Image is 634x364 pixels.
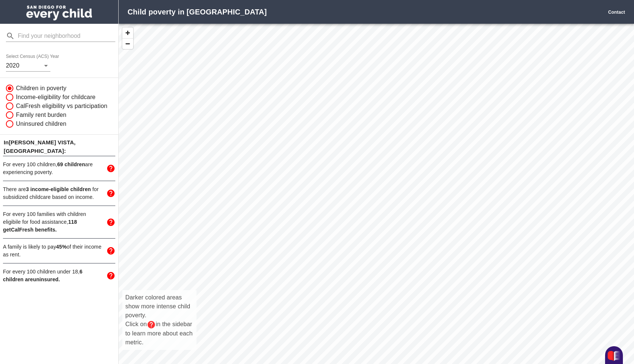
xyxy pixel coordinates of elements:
div: For every 100 children under 18,6 children areuninsured. [3,263,115,288]
input: Find your neighborhood [18,30,115,42]
span: For every 100 children, are experiencing poverty. [3,161,93,175]
span: A family is likely to pay of their income as rent. [3,244,102,258]
p: In [PERSON_NAME] VISTA , [GEOGRAPHIC_DATA]: [3,138,115,156]
strong: Child poverty in [GEOGRAPHIC_DATA] [128,8,267,16]
span: Uninsured children [16,119,66,128]
div: 2020 [6,60,50,72]
p: Darker colored areas show more intense child poverty. Click on in the sidebar to learn more about... [125,293,194,347]
button: Zoom In [122,27,133,38]
strong: CalFresh benefits. [3,219,77,233]
span: CalFresh eligibility vs participation [16,102,108,111]
img: San Diego for Every Child logo [26,6,92,20]
span: Children in poverty [16,84,66,93]
div: A family is likely to pay45%of their income as rent. [3,239,115,263]
span: 3 income-eligible children [26,186,91,192]
span: For every 100 children under 18, [3,269,82,282]
span: 69 children [57,161,85,167]
span: For every 100 families with children eligibile for food assistance, [3,211,86,233]
button: Zoom Out [122,38,133,49]
strong: 45 % [56,244,66,250]
div: For every 100 children,69 childrenare experiencing poverty. [3,156,115,181]
span: Income-eligibility for childcare [16,93,96,102]
div: There are3 income-eligible children for subsidized childcare based on income. [3,181,115,206]
span: There are for subsidized childcare based on income. [3,186,99,200]
a: Contact [608,10,625,15]
span: 118 get [3,219,77,233]
span: Family rent burden [16,111,66,119]
div: For every 100 families with children eligibile for food assistance,118 getCalFresh benefits. [3,206,115,238]
label: Select Census (ACS) Year [6,55,62,59]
